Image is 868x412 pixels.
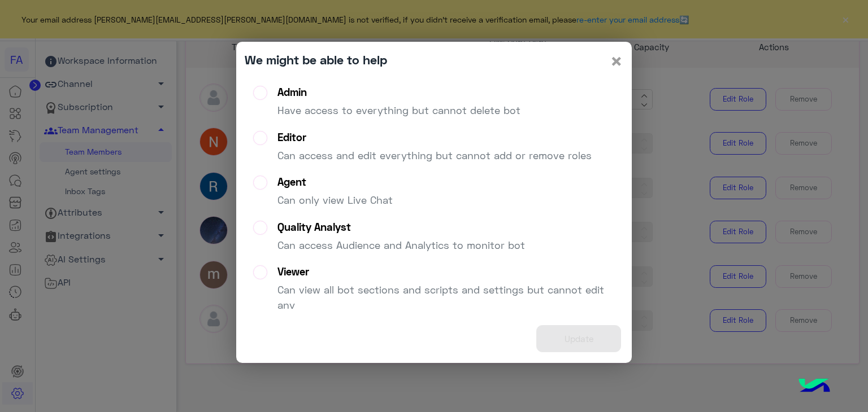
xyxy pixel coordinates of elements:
[277,176,393,189] div: Agent
[610,48,623,73] span: ×
[245,50,387,69] div: We might be able to help
[610,50,623,72] button: Close
[277,282,615,313] p: Can view all bot sections and scripts and settings but cannot edit any
[795,367,834,406] img: hulul-logo.png
[277,192,393,208] p: Can only view Live Chat
[277,131,592,144] div: Editor
[277,103,520,118] p: Have access to everything but cannot delete bot
[277,265,615,278] div: Viewer
[277,238,525,253] p: Can access Audience and Analytics to monitor bot
[277,86,520,99] div: Admin
[277,221,525,234] div: Quality Analyst
[277,148,592,163] p: Can access and edit everything but cannot add or remove roles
